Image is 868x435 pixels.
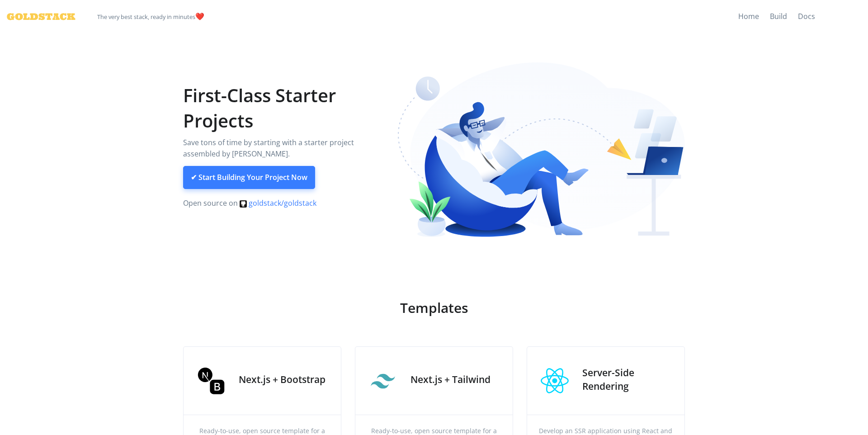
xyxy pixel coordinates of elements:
[582,366,670,393] h3: Server-Side Rendering
[334,298,534,317] h2: Templates
[355,347,410,415] img: Template Image 1
[821,11,861,20] iframe: GitHub Star Goldstack
[97,13,195,21] small: The very best stack, ready in minutes
[527,347,582,415] img: Template Image 1
[239,373,326,386] h3: Next.js + Bootstrap
[240,198,316,208] a: goldstack/goldstack
[183,198,384,209] p: Open source on
[97,7,204,26] span: ️❤️
[183,83,384,133] h1: First-Class Starter Projects
[410,373,498,386] h3: Next.js + Tailwind
[240,200,247,208] img: svg%3e
[183,166,315,189] a: ✔ Start Building Your Project Now
[184,347,239,415] img: Template Image 1
[183,137,384,160] p: Save tons of time by starting with a starter project assembled by [PERSON_NAME].
[7,7,68,26] a: Goldstack Logo
[398,62,685,241] img: Relaxing coder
